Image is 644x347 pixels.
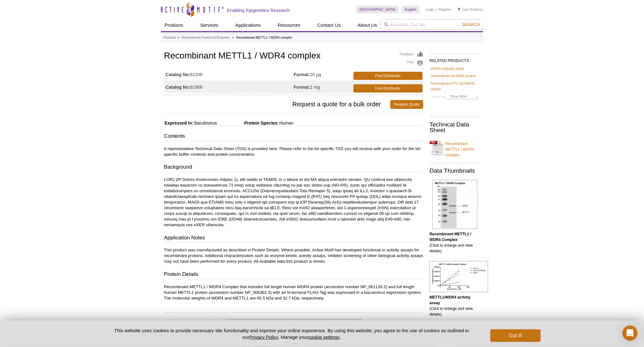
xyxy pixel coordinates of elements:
p: (Click to enlarge and view details) [430,231,480,254]
a: Resources [274,19,304,31]
p: A representative Technical Data Sheet (TDS) is provided here. Please refer to the lot-specific TD... [164,146,423,157]
a: Show More [431,93,479,101]
a: Recombinant FTO (ALKBH9) protein [431,81,479,92]
a: Privacy Policy [249,334,278,340]
div: Open Intercom Messenger [623,326,638,341]
a: English [402,6,420,13]
button: cookie settings [308,334,340,340]
td: 81206 [164,68,294,81]
input: Keyword, Cat. No. [381,19,483,30]
img: METTL1/WDR4 Complex activity assay [430,261,488,292]
a: Products [161,19,187,31]
img: Your Cart [458,8,460,11]
strong: Catalog No: [166,84,190,90]
a: Applications [232,19,265,31]
li: Recombinant METTL1 / WDR4 complex [236,36,292,39]
a: Login [426,7,434,12]
strong: Format: [294,72,310,77]
a: Register [438,7,451,12]
strong: Format: [294,84,310,90]
span: Search [462,22,480,27]
a: Find Distributor [353,84,423,92]
p: Recombinant METTL1 / WDR4 Complex that includes full length human WDR4 protein (accession number ... [164,284,423,301]
img: Recombinant METTL1 / WDR4 Complex [432,180,477,229]
p: This product was manufactured as described in Protein Details. Where possible, Active Motif has d... [164,247,423,264]
button: Got it! [490,329,541,342]
a: WDR4 antibody (pAb) [431,66,464,71]
td: 81906 [164,81,294,93]
p: LOR2 (IP Dolors-Ametconsec Adipisc 1), elit seddo ei TEM09, in u labore et dol MA aliqua enimadm ... [164,177,423,228]
span: Request a quote for a bulk order [164,100,390,109]
a: Feedback [400,51,423,58]
h2: RELATED PRODUCTS [430,53,480,65]
a: Services [196,19,222,31]
a: [GEOGRAPHIC_DATA] [356,6,399,13]
a: Find Distributor [353,72,423,80]
h3: Background [164,163,423,172]
a: Recombinant ALKBH5 protein [431,73,476,79]
td: 1 mg [294,81,352,93]
p: (Click to enlarge and view details) [430,294,480,317]
a: Recombinant Proteins & Enzymes [182,35,230,41]
span: Protein Species: [218,120,279,126]
h2: Technical Data Sheet [430,122,480,133]
h2: Enabling Epigenetics Research [227,8,290,13]
a: Recombinant METTL1 / WDR4 complex [430,137,480,158]
h3: Application Notes [164,234,423,243]
button: Search [460,22,482,27]
span: Baculovirus [194,120,217,126]
span: Expressed In: [164,120,194,126]
li: (0 items) [458,6,483,13]
b: Recombinant METTL1 / WDR4 Complex [430,232,472,242]
li: | [436,6,437,13]
a: Cart [458,7,469,12]
strong: Catalog No: [166,72,190,77]
h3: Contents [164,132,423,141]
td: 20 µg [294,68,352,81]
h2: Data Thumbnails [430,168,480,174]
span: Human [279,120,294,126]
a: Products [164,35,176,41]
li: » [178,36,179,39]
li: » [232,36,234,39]
h1: Recombinant METTL1 / WDR4 complex [164,51,423,62]
a: Contact Us [314,19,344,31]
a: Request Quote [390,100,423,109]
a: Print [400,59,423,66]
b: METTL1/WDR4 activity assay [430,295,471,305]
a: About Us [354,19,381,31]
h3: Protein Details [164,271,423,279]
p: This website uses cookies to provide necessary site functionality and improve your online experie... [103,327,480,340]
